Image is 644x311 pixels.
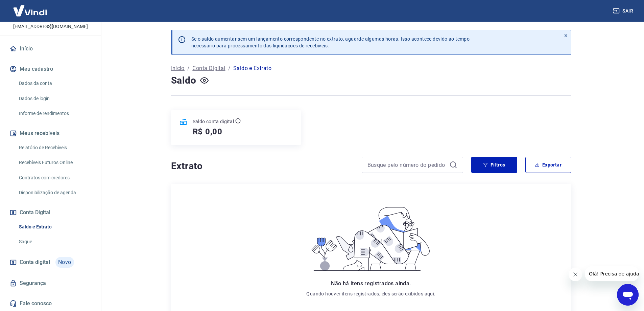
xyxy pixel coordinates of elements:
a: Relatório de Recebíveis [16,141,93,155]
a: Contratos com credores [16,171,93,185]
h5: R$ 0,00 [193,126,223,137]
a: Início [8,41,93,56]
span: Olá! Precisa de ajuda? [4,5,57,10]
img: Vindi [8,0,52,21]
a: Dados de login [16,92,93,106]
p: / [187,64,190,72]
a: Disponibilização de agenda [16,186,93,200]
a: Fale conosco [8,296,93,311]
p: Saldo e Extrato [233,64,271,72]
span: Novo [55,257,74,268]
p: [EMAIL_ADDRESS][DOMAIN_NAME] [13,23,88,30]
button: Filtros [471,157,517,173]
a: Início [171,64,185,72]
h4: Saldo [171,74,196,87]
input: Busque pelo número do pedido [367,160,447,170]
a: Conta Digital [192,64,225,72]
p: Saldo conta digital [193,118,234,125]
button: Conta Digital [8,205,93,220]
button: Sair [612,5,636,17]
a: Saque [16,235,93,249]
button: Meus recebíveis [8,126,93,141]
a: Recebíveis Futuros Online [16,156,93,170]
a: Informe de rendimentos [16,107,93,120]
p: / [228,64,231,72]
button: Meu cadastro [8,62,93,76]
a: Conta digitalNovo [8,254,93,270]
p: Quando houver itens registrados, eles serão exibidos aqui. [306,290,435,297]
span: Conta digital [20,258,50,267]
h4: Extrato [171,159,354,173]
iframe: Botão para abrir a janela de mensagens [617,284,639,306]
a: Dados da conta [16,76,93,90]
iframe: Fechar mensagem [569,268,582,281]
iframe: Mensagem da empresa [585,266,639,281]
a: Segurança [8,276,93,291]
p: Se o saldo aumentar sem um lançamento correspondente no extrato, aguarde algumas horas. Isso acon... [191,36,470,49]
a: Saldo e Extrato [16,220,93,234]
button: Exportar [525,157,571,173]
span: Não há itens registrados ainda. [331,280,411,287]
